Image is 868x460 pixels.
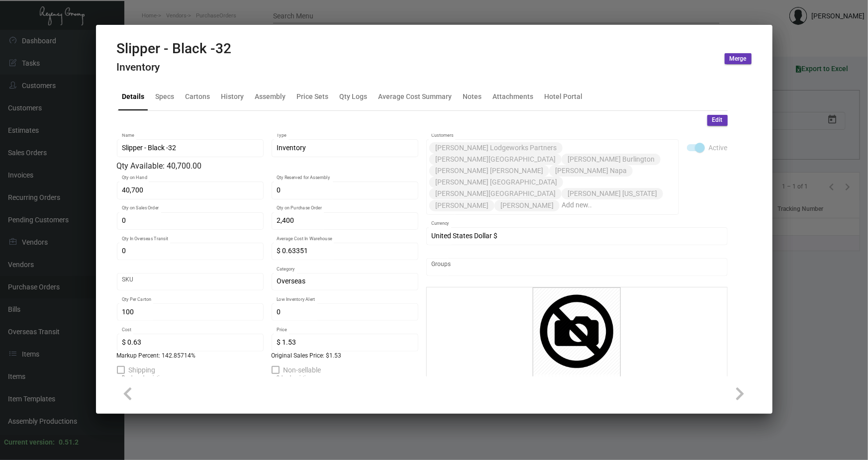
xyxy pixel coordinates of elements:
[707,115,728,126] button: Edit
[463,92,482,102] div: Notes
[429,200,494,211] mat-chip: [PERSON_NAME]
[712,116,723,124] span: Edit
[493,92,534,102] div: Attachments
[117,61,232,74] h4: Inventory
[429,165,549,177] mat-chip: [PERSON_NAME] [PERSON_NAME]
[725,53,752,64] button: Merge
[562,154,661,165] mat-chip: [PERSON_NAME] Burlington
[429,154,562,165] mat-chip: [PERSON_NAME][GEOGRAPHIC_DATA]
[545,92,583,102] div: Hotel Portal
[297,92,329,102] div: Price Sets
[117,40,232,57] h2: Slipper - Black -32
[562,201,674,209] input: Add new..
[549,165,633,177] mat-chip: [PERSON_NAME] Napa
[429,188,562,199] mat-chip: [PERSON_NAME][GEOGRAPHIC_DATA]
[340,92,368,102] div: Qty Logs
[431,263,722,271] input: Add new..
[494,200,560,211] mat-chip: [PERSON_NAME]
[379,92,452,102] div: Average Cost Summary
[429,142,563,154] mat-chip: [PERSON_NAME] Lodgeworks Partners
[117,160,418,172] div: Qty Available: 40,700.00
[709,142,728,154] span: Active
[122,92,145,102] div: Details
[186,92,210,102] div: Cartons
[221,92,244,102] div: History
[129,364,156,376] span: Shipping
[429,177,563,188] mat-chip: [PERSON_NAME] [GEOGRAPHIC_DATA]
[730,55,747,63] span: Merge
[59,437,79,448] div: 0.51.2
[284,364,321,376] span: Non-sellable
[562,188,663,199] mat-chip: [PERSON_NAME] [US_STATE]
[4,437,55,448] div: Current version:
[255,92,286,102] div: Assembly
[156,92,175,102] div: Specs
